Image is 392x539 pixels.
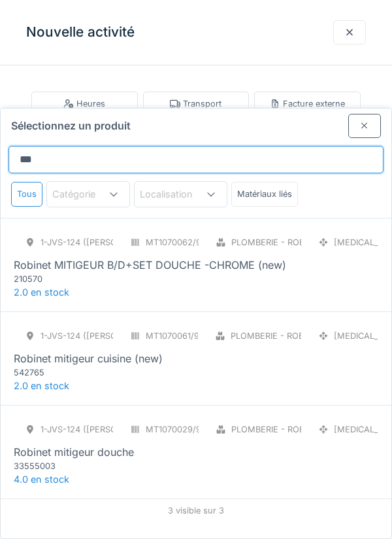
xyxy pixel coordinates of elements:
div: Sélectionnez un produit [1,109,391,138]
div: Catégorie [52,187,114,201]
div: MT1070062/999/005 [146,236,231,249]
div: Matériaux liés [231,182,298,206]
div: 1-JVS-124 ([PERSON_NAME]) [41,330,159,342]
div: Tous [11,182,42,206]
div: 1-JVS-124 ([PERSON_NAME]) [41,423,159,436]
div: 210570 [14,273,171,285]
span: 4.0 en stock [14,474,69,485]
div: Facture externe [270,97,345,110]
div: 1-JVS-124 ([PERSON_NAME]) [41,236,159,249]
div: Plomberie - Robinetterie [231,236,346,249]
div: 542765 [14,366,171,379]
div: Robinet mitigeur douche [14,444,134,460]
div: Transport [170,97,221,110]
span: 2.0 en stock [14,287,69,298]
div: Plomberie - Robinetterie [231,330,346,342]
span: 2.0 en stock [14,380,69,391]
div: 33555003 [14,460,171,472]
div: Robinet MITIGEUR B/D+SET DOUCHE -CHROME (new) [14,257,286,273]
div: Heures [63,97,105,110]
div: Robinet mitigeur cuisine (new) [14,351,163,366]
div: MT1070029/999/005 [146,423,231,436]
h3: Nouvelle activité [26,24,135,41]
div: 3 visible sur 3 [1,498,391,522]
div: MT1070061/999/005 [146,330,229,342]
div: Plomberie - Robinetterie [231,423,346,436]
div: Localisation [140,187,211,201]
